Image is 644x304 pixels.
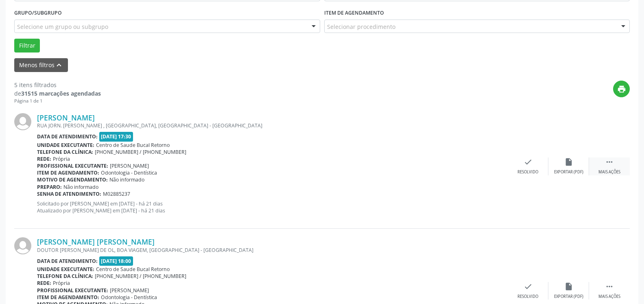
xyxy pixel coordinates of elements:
[37,190,101,197] b: Senha de atendimento:
[605,282,614,291] i: 
[37,200,508,214] p: Solicitado por [PERSON_NAME] em [DATE] - há 21 dias Atualizado por [PERSON_NAME] em [DATE] - há 2...
[110,287,149,294] span: [PERSON_NAME]
[617,85,626,94] i: print
[101,169,157,176] span: Odontologia - Dentística
[517,294,538,300] div: Resolvido
[101,294,157,301] span: Odontologia - Dentística
[37,142,94,149] b: Unidade executante:
[53,280,70,287] span: Própria
[524,157,533,166] i: check
[37,122,508,129] div: RUA JORN. [PERSON_NAME] , [GEOGRAPHIC_DATA], [GEOGRAPHIC_DATA] - [GEOGRAPHIC_DATA]
[327,22,395,31] span: Selecionar procedimento
[37,266,94,273] b: Unidade executante:
[37,133,98,140] b: Data de atendimento:
[14,89,101,98] div: de
[17,22,108,31] span: Selecione um grupo ou subgrupo
[37,273,93,280] b: Telefone da clínica:
[37,176,108,183] b: Motivo de agendamento:
[96,266,170,273] span: Centro de Saude Bucal Retorno
[37,169,99,176] b: Item de agendamento:
[564,282,573,291] i: insert_drive_file
[324,7,384,20] label: Item de agendamento
[14,58,68,72] button: Menos filtroskeyboard_arrow_up
[37,287,108,294] b: Profissional executante:
[598,294,620,300] div: Mais ações
[53,155,70,162] span: Própria
[605,157,614,166] i: 
[14,7,62,20] label: Grupo/Subgrupo
[99,256,133,266] span: [DATE] 18:00
[37,294,99,301] b: Item de agendamento:
[613,81,630,97] button: print
[55,61,63,70] i: keyboard_arrow_up
[14,81,101,89] div: 5 itens filtrados
[21,90,101,97] strong: 31515 marcações agendadas
[63,184,98,190] span: Não informado
[37,155,51,162] b: Rede:
[564,157,573,166] i: insert_drive_file
[37,162,108,169] b: Profissional executante:
[37,149,93,155] b: Telefone da clínica:
[99,132,133,141] span: [DATE] 17:30
[37,237,155,246] a: [PERSON_NAME] [PERSON_NAME]
[95,149,186,155] span: [PHONE_NUMBER] / [PHONE_NUMBER]
[96,142,170,149] span: Centro de Saude Bucal Retorno
[110,162,149,169] span: [PERSON_NAME]
[95,273,186,280] span: [PHONE_NUMBER] / [PHONE_NUMBER]
[14,39,40,52] button: Filtrar
[37,258,98,265] b: Data de atendimento:
[37,280,51,287] b: Rede:
[37,247,508,254] div: DOUTOR [PERSON_NAME] DE OL, BOA VIAGEM, [GEOGRAPHIC_DATA] - [GEOGRAPHIC_DATA]
[103,190,130,197] span: M02885237
[37,184,62,190] b: Preparo:
[37,113,95,122] a: [PERSON_NAME]
[109,176,144,183] span: Não informado
[14,237,31,254] img: img
[598,169,620,175] div: Mais ações
[524,282,533,291] i: check
[14,98,101,105] div: Página 1 de 1
[554,294,583,300] div: Exportar (PDF)
[517,169,538,175] div: Resolvido
[14,113,31,130] img: img
[554,169,583,175] div: Exportar (PDF)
